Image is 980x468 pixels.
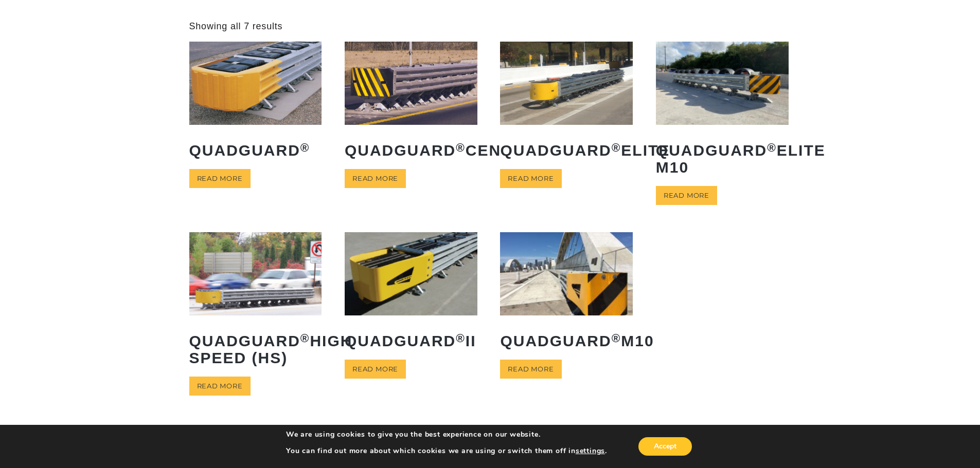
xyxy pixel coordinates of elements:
a: QuadGuard®CEN [345,42,477,166]
a: Read more about “QuadGuard® Elite” [500,169,561,188]
h2: QuadGuard II [345,325,477,357]
a: QuadGuard®Elite [500,42,633,166]
a: QuadGuard®Elite M10 [656,42,789,183]
a: Read more about “QuadGuard® Elite M10” [656,186,717,205]
a: QuadGuard®High Speed (HS) [189,232,322,373]
p: You can find out more about which cookies we are using or switch them off in . [286,446,607,456]
sup: ® [612,332,621,345]
a: Read more about “QuadGuard® High Speed (HS)” [189,377,251,396]
p: Showing all 7 results [189,21,283,32]
sup: ® [456,332,466,345]
sup: ® [612,141,621,154]
a: QuadGuard® [189,42,322,166]
a: Read more about “QuadGuard® M10” [500,360,561,379]
h2: QuadGuard M10 [500,325,633,357]
p: We are using cookies to give you the best experience on our website. [286,430,607,439]
a: QuadGuard®M10 [500,232,633,357]
h2: QuadGuard High Speed (HS) [189,325,322,374]
h2: QuadGuard Elite M10 [656,134,789,183]
sup: ® [300,141,310,154]
a: QuadGuard®II [345,232,477,357]
a: Read more about “QuadGuard® II” [345,360,406,379]
button: settings [576,446,605,456]
a: Read more about “QuadGuard®” [189,169,251,188]
a: Read more about “QuadGuard® CEN” [345,169,406,188]
button: Accept [638,437,692,456]
h2: QuadGuard [189,134,322,166]
h2: QuadGuard Elite [500,134,633,166]
sup: ® [767,141,777,154]
h2: QuadGuard CEN [345,134,477,166]
sup: ® [456,141,466,154]
sup: ® [300,332,310,345]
